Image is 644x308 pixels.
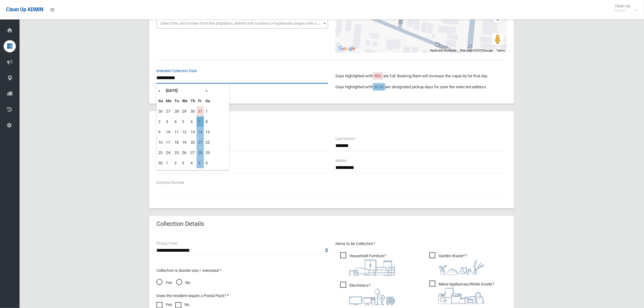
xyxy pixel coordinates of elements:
img: 4fd8a5c772b2c999c83690221e5242e0.png [439,260,484,275]
p: Days highlighted with are designated pickup days for zone the selected address. [335,83,507,91]
td: 3 [180,158,189,168]
img: aa9efdbe659d29b613fca23ba79d85cb.png [349,260,395,276]
td: 28 [173,106,180,117]
td: 18 [173,137,180,148]
header: Personal Details [149,113,208,125]
td: 27 [189,148,197,158]
th: Th [189,96,197,106]
td: 6 [204,158,212,168]
span: Clean Up ADMIN [6,7,43,12]
td: 23 [157,148,164,158]
th: [DATE] [164,86,204,96]
td: 17 [164,137,173,148]
th: Tu [173,96,180,106]
span: Select the unit number from the dropdown, delimit unit numbers or hyphenate ranges with a comma [160,21,331,26]
th: Su [157,96,164,106]
td: 2 [173,158,180,168]
a: Open this area in Google Maps (opens a new window) [337,45,357,53]
td: 9 [157,127,164,137]
td: 19 [180,137,189,148]
i: ? [349,283,395,305]
td: 30 [189,106,197,117]
td: 1 [204,106,212,117]
td: 12 [180,127,189,137]
span: Household Furniture [340,252,395,276]
i: ? [439,254,484,275]
td: 3 [164,117,173,127]
td: 16 [157,137,164,148]
th: » [204,86,212,96]
th: We [180,96,189,106]
span: Yes [156,279,172,286]
button: Drag Pegman onto the map to open Street View [492,33,504,45]
span: Electronics [340,282,395,305]
td: 1 [164,158,173,168]
img: 36c1b0289cb1767239cdd3de9e694f19.png [439,288,484,304]
td: 15 [204,127,212,137]
td: 28 [197,148,204,158]
td: 27 [164,106,173,117]
td: 2 [157,117,164,127]
span: Map data ©2025 Google [460,49,493,52]
td: 11 [173,127,180,137]
i: ? [439,282,494,304]
span: Clean Up [612,4,636,13]
span: RED [374,74,382,78]
p: Days highlighted with are full. Booking them will increase the capacity for that day. [335,72,507,80]
img: Google [337,45,357,53]
td: 21 [197,137,204,148]
span: BLUE [374,85,383,89]
td: 14 [197,127,204,137]
td: 20 [189,137,197,148]
th: « [157,86,164,96]
th: Mo [164,96,173,106]
a: Terms (opens in new tab) [497,49,505,52]
td: 10 [164,127,173,137]
td: 25 [173,148,180,158]
small: Admin [615,8,630,13]
td: 5 [180,117,189,127]
td: 7 [197,117,204,127]
button: Keyboard shortcuts [430,48,456,53]
td: 4 [173,117,180,127]
i: ? [349,254,395,276]
span: Metal Appliances/White Goods [429,281,494,304]
span: No [176,279,190,286]
td: 26 [157,106,164,117]
label: Does the resident require a Postal Pack? * [156,292,229,299]
p: Collection is double size / oversized * [156,267,328,274]
td: 24 [164,148,173,158]
td: 26 [180,148,189,158]
th: Fr [197,96,204,106]
td: 30 [157,158,164,168]
p: Items to be Collected * [335,240,507,247]
img: 394712a680b73dbc3d2a6a3a7ffe5a07.png [349,289,395,305]
td: 6 [189,117,197,127]
td: 8 [204,117,212,127]
td: 5 [197,158,204,168]
span: Garden Waste* [429,252,484,275]
td: 29 [180,106,189,117]
td: 29 [204,148,212,158]
td: 22 [204,137,212,148]
td: 4 [189,158,197,168]
td: 31 [197,106,204,117]
td: 13 [189,127,197,137]
header: Collection Details [149,218,211,230]
th: Sa [204,96,212,106]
